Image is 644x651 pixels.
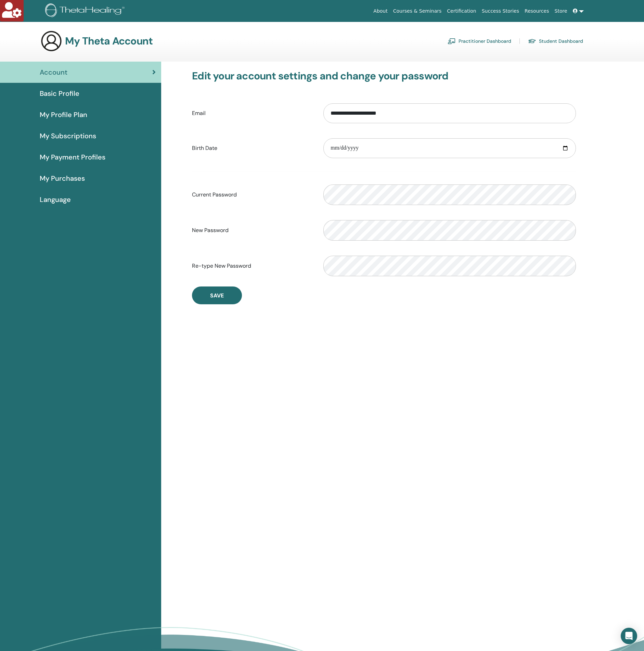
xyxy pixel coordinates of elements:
button: Save [192,286,242,304]
a: Certification [444,5,479,17]
a: Courses & Seminars [390,5,445,17]
span: Language [40,194,71,205]
label: Current Password [187,188,318,201]
span: My Profile Plan [40,110,87,120]
span: Basic Profile [40,88,79,99]
label: New Password [187,224,318,237]
img: logo.png [45,3,127,19]
div: Open Intercom Messenger [621,628,637,644]
img: chalkboard-teacher.svg [448,38,456,44]
label: Birth Date [187,142,318,155]
span: My Subscriptions [40,131,96,141]
label: Email [187,107,318,120]
a: Practitioner Dashboard [448,36,511,47]
a: Success Stories [479,5,522,17]
h3: Edit your account settings and change your password [192,70,576,82]
h3: My Theta Account [65,35,153,47]
a: About [371,5,390,17]
span: My Purchases [40,173,85,183]
a: Store [552,5,570,17]
img: graduation-cap.svg [528,38,536,44]
img: generic-user-icon.jpg [40,30,62,52]
label: Re-type New Password [187,259,318,272]
span: Save [210,292,224,299]
a: Student Dashboard [528,36,583,47]
a: Resources [522,5,552,17]
span: Account [40,67,67,77]
span: My Payment Profiles [40,152,105,162]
